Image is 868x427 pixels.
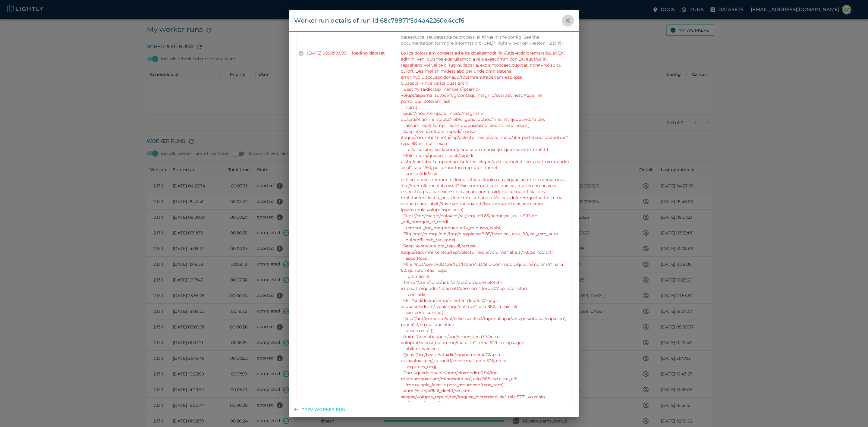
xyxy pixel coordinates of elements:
[307,50,348,56] p: [DATE] 09:01:19.595
[292,404,348,415] button: Prev worker run
[294,16,464,25] div: Worker run details of run id 68c78871f5d4a42260d4ccf6
[299,51,303,56] div: ERROR
[562,14,574,27] button: close
[352,50,397,56] p: loading dataset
